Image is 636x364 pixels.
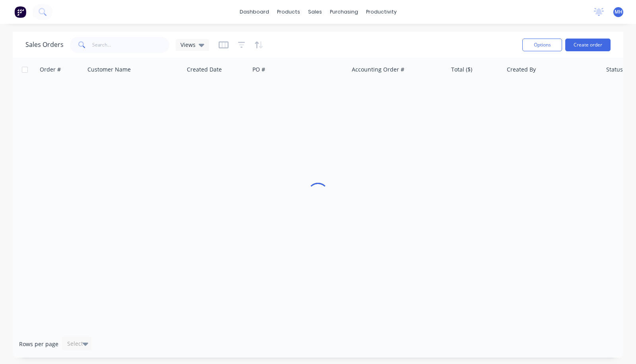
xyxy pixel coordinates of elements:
div: Total ($) [451,66,472,74]
div: Order # [40,66,61,74]
button: Create order [565,39,611,51]
button: Options [522,39,562,51]
img: Factory [14,6,26,18]
span: Views [180,41,196,49]
span: MH [615,8,622,15]
div: Created Date [187,66,222,74]
div: sales [304,6,326,18]
div: products [273,6,304,18]
h1: Sales Orders [25,41,64,48]
div: purchasing [326,6,362,18]
div: Accounting Order # [352,66,404,74]
div: PO # [252,66,265,74]
span: Rows per page [19,340,58,348]
div: Status [606,66,623,74]
a: dashboard [236,6,273,18]
input: Search... [92,37,170,53]
div: Select... [67,340,88,348]
div: productivity [362,6,401,18]
div: Customer Name [87,66,131,74]
div: Created By [507,66,536,74]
